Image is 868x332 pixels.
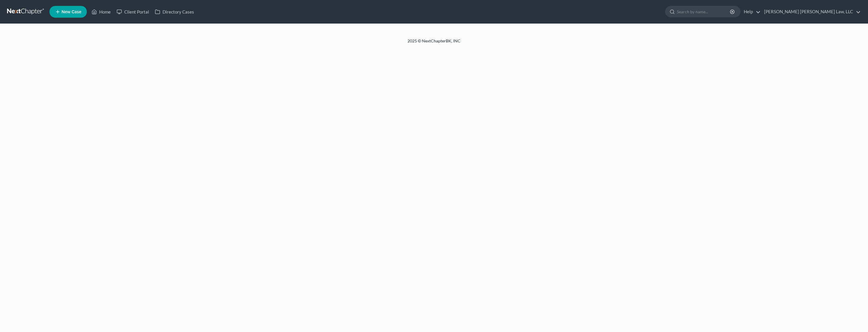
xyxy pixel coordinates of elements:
a: Directory Cases [152,6,197,17]
span: New Case [62,10,81,14]
a: Help [741,6,761,17]
input: Search by name... [677,6,731,17]
div: 2025 © NextChapterBK, INC [266,38,602,49]
a: Client Portal [114,6,152,17]
a: [PERSON_NAME] [PERSON_NAME] Law, LLC [761,6,861,17]
a: Home [89,6,114,17]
